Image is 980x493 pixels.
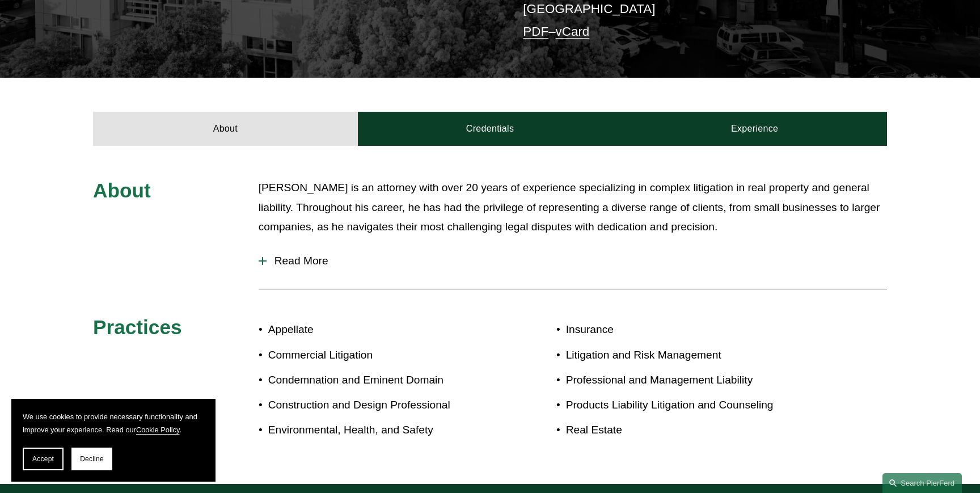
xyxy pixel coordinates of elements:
p: Professional and Management Liability [566,370,821,390]
p: Real Estate [566,420,821,440]
p: Construction and Design Professional [268,395,490,415]
a: About [93,112,358,146]
span: Read More [267,255,887,267]
p: Products Liability Litigation and Counseling [566,395,821,415]
a: PDF [523,24,548,39]
a: Experience [622,112,887,146]
p: We use cookies to provide necessary functionality and improve your experience. Read our . [23,410,204,436]
button: Decline [71,448,112,470]
span: Decline [80,455,104,463]
a: Cookie Policy [136,425,180,434]
button: Accept [23,448,64,470]
p: Insurance [566,320,821,340]
p: Litigation and Risk Management [566,345,821,365]
a: vCard [556,24,590,39]
span: Accept [32,455,54,463]
button: Read More [259,246,887,276]
section: Cookie banner [11,399,216,482]
a: Credentials [358,112,623,146]
p: [PERSON_NAME] is an attorney with over 20 years of experience specializing in complex litigation ... [259,178,887,237]
span: Practices [93,316,182,338]
p: Condemnation and Eminent Domain [268,370,490,390]
p: Commercial Litigation [268,345,490,365]
a: Search this site [882,473,962,493]
p: Environmental, Health, and Safety [268,420,490,440]
span: About [93,179,151,201]
p: Appellate [268,320,490,340]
